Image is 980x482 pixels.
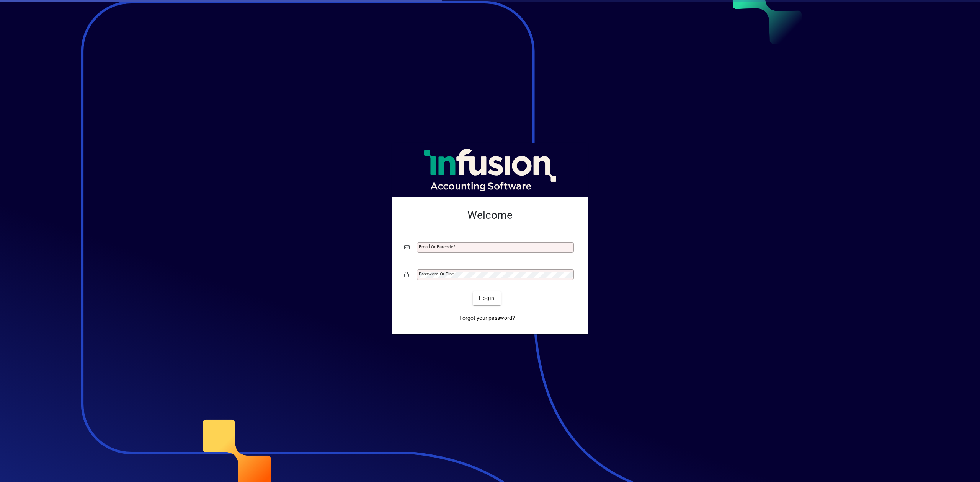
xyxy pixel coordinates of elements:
[459,314,515,322] span: Forgot your password?
[404,209,576,222] h2: Welcome
[419,271,452,277] mat-label: Password or Pin
[419,244,453,249] mat-label: Email or Barcode
[479,294,495,302] span: Login
[473,291,501,305] button: Login
[456,311,518,325] a: Forgot your password?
